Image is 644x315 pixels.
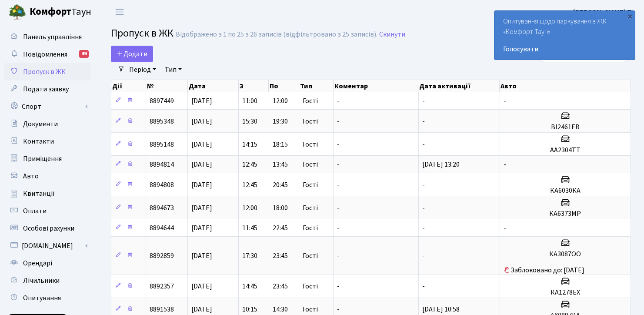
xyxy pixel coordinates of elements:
[422,203,425,213] span: -
[4,220,91,237] a: Особові рахунки
[191,251,212,261] span: [DATE]
[337,223,340,233] span: -
[4,272,91,289] a: Лічильники
[337,140,340,149] span: -
[150,203,174,213] span: 8894673
[4,115,91,133] a: Документи
[4,168,91,185] a: Авто
[337,281,340,291] span: -
[191,160,212,169] span: [DATE]
[299,80,334,92] th: Тип
[242,180,257,190] span: 12:45
[303,225,318,231] span: Гості
[379,30,405,39] a: Скинути
[337,251,340,261] span: -
[242,96,257,106] span: 11:00
[273,281,288,291] span: 23:45
[239,80,269,92] th: З
[23,50,67,59] span: Повідомлення
[150,180,174,190] span: 8894808
[191,305,212,314] span: [DATE]
[273,223,288,233] span: 22:45
[111,26,174,41] span: Пропуск в ЖК
[30,5,71,19] b: Комфорт
[303,97,318,104] span: Гості
[23,171,39,181] span: Авто
[191,203,212,213] span: [DATE]
[4,46,91,63] a: Повідомлення49
[191,117,212,126] span: [DATE]
[337,305,340,314] span: -
[4,150,91,168] a: Приміщення
[273,305,288,314] span: 14:30
[4,63,91,80] a: Пропуск в ЖК
[242,203,257,213] span: 12:00
[303,306,318,313] span: Гості
[150,160,174,169] span: 8894814
[503,44,626,54] a: Голосувати
[23,67,66,77] span: Пропуск в ЖК
[4,237,91,255] a: [DOMAIN_NAME]
[504,160,506,169] span: -
[4,202,91,220] a: Оплати
[23,32,82,42] span: Панель управління
[126,62,160,77] a: Період
[191,281,212,291] span: [DATE]
[242,117,257,126] span: 15:30
[303,118,318,125] span: Гості
[4,185,91,202] a: Квитанції
[111,80,146,92] th: Дії
[273,117,288,126] span: 19:30
[188,80,239,92] th: Дата
[273,96,288,106] span: 12:00
[303,204,318,211] span: Гості
[422,117,425,126] span: -
[422,160,460,169] span: [DATE] 13:20
[23,119,58,129] span: Документи
[303,181,318,188] span: Гості
[422,223,425,233] span: -
[191,223,212,233] span: [DATE]
[23,154,62,164] span: Приміщення
[117,49,147,59] span: Додати
[242,305,257,314] span: 10:15
[23,189,55,198] span: Квитанції
[273,180,288,190] span: 20:45
[303,252,318,259] span: Гості
[4,289,91,307] a: Опитування
[242,223,257,233] span: 11:45
[4,80,91,98] a: Подати заявку
[150,223,174,233] span: 8894644
[273,160,288,169] span: 13:45
[30,5,91,20] span: Таун
[504,250,627,258] h5: КА3087ОО
[23,137,54,146] span: Контакти
[625,12,634,20] div: ×
[242,281,257,291] span: 14:45
[146,80,188,92] th: №
[504,210,627,218] h5: КА6373МР
[242,160,257,169] span: 12:45
[504,223,506,233] span: -
[9,3,26,21] img: logo.png
[4,255,91,272] a: Орендарі
[79,50,89,58] div: 49
[422,96,425,106] span: -
[494,11,635,60] div: Опитування щодо паркування в ЖК «Комфорт Таун»
[504,96,506,106] span: -
[150,117,174,126] span: 8895348
[422,180,425,190] span: -
[23,84,69,94] span: Подати заявку
[23,293,61,303] span: Опитування
[504,146,627,154] h5: АА2304ТТ
[337,180,340,190] span: -
[4,28,91,46] a: Панель управління
[4,98,91,115] a: Спорт
[422,140,425,149] span: -
[422,281,425,291] span: -
[269,80,299,92] th: По
[191,180,212,190] span: [DATE]
[242,251,257,261] span: 17:30
[109,5,130,19] button: Переключити навігацію
[337,160,340,169] span: -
